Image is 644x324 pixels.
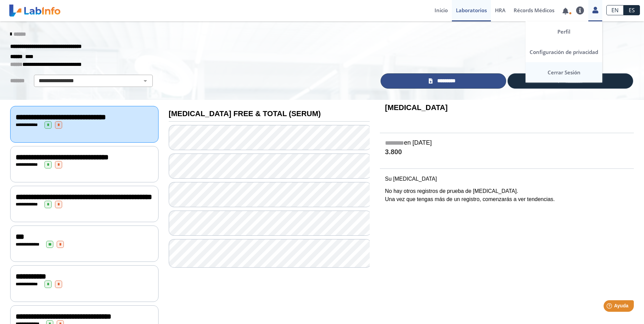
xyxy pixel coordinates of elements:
[495,7,505,14] span: HRA
[526,42,602,62] a: Configuración de privacidad
[526,62,602,83] a: Cerrar Sesión
[624,5,640,15] a: ES
[385,139,629,147] h5: en [DATE]
[385,175,629,183] p: Su [MEDICAL_DATA]
[169,109,321,118] b: [MEDICAL_DATA] FREE & TOTAL (SERUM)
[385,187,629,203] p: No hay otros registros de prueba de [MEDICAL_DATA]. Una vez que tengas más de un registro, comenz...
[385,148,629,157] h4: 3.800
[526,21,602,42] a: Perfil
[385,103,448,112] b: [MEDICAL_DATA]
[606,5,624,15] a: EN
[584,298,637,317] iframe: Help widget launcher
